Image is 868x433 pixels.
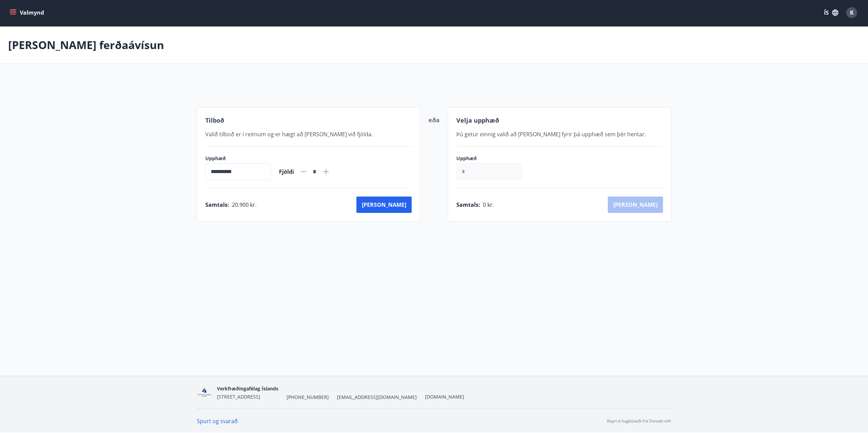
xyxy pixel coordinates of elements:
[820,6,842,19] button: ÍS
[8,37,164,52] p: [PERSON_NAME] ferðaávísun
[428,116,440,124] span: eða
[205,155,271,162] label: Upphæð
[456,116,499,124] span: Velja upphæð
[456,201,480,208] span: Samtals :
[286,394,329,401] span: [PHONE_NUMBER]
[205,130,373,138] span: Valið tilboð er í reitnum og er hægt að [PERSON_NAME] við fjölda.
[483,201,494,208] span: 0 kr.
[337,394,417,401] span: [EMAIL_ADDRESS][DOMAIN_NAME]
[205,116,224,124] span: Tilboð
[425,393,464,400] a: [DOMAIN_NAME]
[197,385,211,400] img: zH7ieRZ5MdB4c0oPz1vcDZy7gcR7QQ5KLJqXv9KS.png
[197,417,238,425] a: Spurt og svarað
[217,393,260,400] span: [STREET_ADDRESS]
[217,385,278,392] span: Verkfræðingafélag Íslands
[456,130,646,138] span: Þú getur einnig valið að [PERSON_NAME] fyrir þá upphæð sem þér hentar.
[850,9,854,16] span: K
[232,201,256,208] span: 20.900 kr.
[279,168,294,175] span: Fjöldi
[356,197,412,213] button: [PERSON_NAME]
[8,6,47,19] button: menu
[205,201,229,208] span: Samtals :
[456,155,529,162] label: Upphæð
[843,4,860,21] button: K
[607,418,672,424] p: Keyrt á hugbúnaði frá Dorado ehf.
